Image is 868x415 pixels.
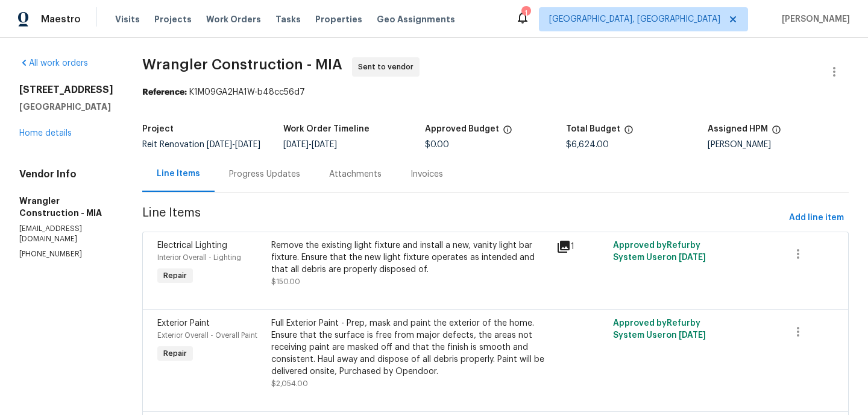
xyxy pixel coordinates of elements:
[19,59,88,68] a: All work orders
[556,239,606,254] div: 1
[157,319,210,328] span: Exterior Paint
[784,207,849,229] button: Add line item
[235,141,260,149] span: [DATE]
[283,141,309,149] span: [DATE]
[157,254,241,261] span: Interior Overall - Lighting
[566,125,620,133] h5: Total Budget
[708,125,768,133] h5: Assigned HPM
[19,249,113,259] p: [PHONE_NUMBER]
[679,331,706,340] span: [DATE]
[613,241,706,262] span: Approved by Refurby System User on
[503,125,512,141] span: The total cost of line items that have been approved by both Opendoor and the Trade Partner. This...
[142,86,849,98] div: K1M09GA2HA1W-b48cc56d7
[315,13,362,25] span: Properties
[142,57,342,72] span: Wrangler Construction - MIA
[19,168,113,180] h4: Vendor Info
[142,88,187,97] b: Reference:
[207,141,232,149] span: [DATE]
[115,13,140,25] span: Visits
[789,211,844,226] span: Add line item
[142,141,260,149] span: Reit Renovation
[157,168,200,180] div: Line Items
[271,239,549,276] div: Remove the existing light fixture and install a new, vanity light bar fixture. Ensure that the ne...
[283,125,370,133] h5: Work Order Timeline
[142,207,784,229] span: Line Items
[157,241,227,250] span: Electrical Lighting
[566,141,609,149] span: $6,624.00
[271,278,300,285] span: $150.00
[19,195,113,219] h5: Wrangler Construction - MIA
[329,168,382,180] div: Attachments
[159,347,192,360] span: Repair
[283,141,337,149] span: -
[377,13,455,25] span: Geo Assignments
[142,125,174,133] h5: Project
[275,15,301,24] span: Tasks
[154,13,192,25] span: Projects
[425,125,499,133] h5: Approved Budget
[19,101,113,113] h5: [GEOGRAPHIC_DATA]
[229,168,300,180] div: Progress Updates
[206,13,261,25] span: Work Orders
[425,141,449,149] span: $0.00
[157,332,257,339] span: Exterior Overall - Overall Paint
[410,168,443,180] div: Invoices
[207,141,260,149] span: -
[772,125,781,141] span: The hpm assigned to this work order.
[521,7,530,19] div: 1
[708,141,849,149] div: [PERSON_NAME]
[613,319,706,340] span: Approved by Refurby System User on
[19,224,113,244] p: [EMAIL_ADDRESS][DOMAIN_NAME]
[271,380,308,387] span: $2,054.00
[19,84,113,96] h2: [STREET_ADDRESS]
[271,317,549,378] div: Full Exterior Paint - Prep, mask and paint the exterior of the home. Ensure that the surface is f...
[358,61,418,73] span: Sent to vendor
[679,253,706,262] span: [DATE]
[41,13,81,25] span: Maestro
[159,270,192,282] span: Repair
[549,13,720,25] span: [GEOGRAPHIC_DATA], [GEOGRAPHIC_DATA]
[19,129,72,138] a: Home details
[777,13,850,25] span: [PERSON_NAME]
[312,141,337,149] span: [DATE]
[624,125,634,141] span: The total cost of line items that have been proposed by Opendoor. This sum includes line items th...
